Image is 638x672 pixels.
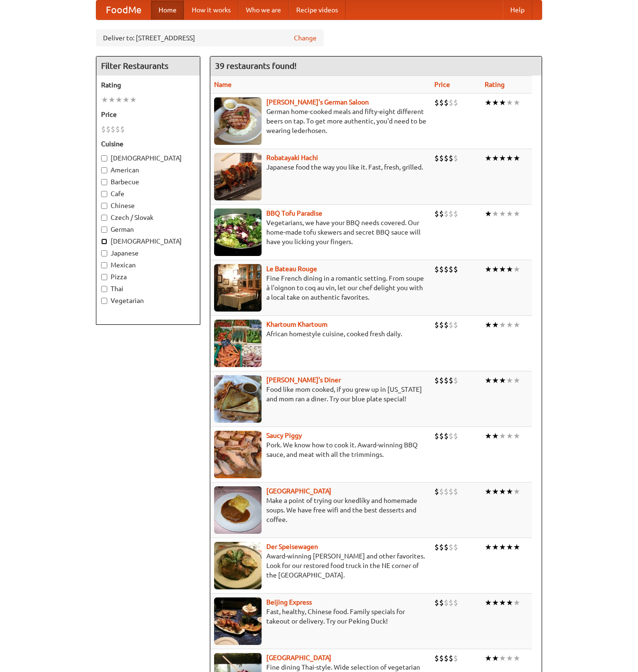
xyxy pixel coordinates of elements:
label: Vegetarian [101,296,195,305]
li: ★ [506,208,513,219]
li: ★ [115,95,122,105]
div: Deliver to: [STREET_ADDRESS] [96,29,324,47]
h4: Filter Restaurants [96,57,200,76]
li: ★ [506,486,513,497]
li: ★ [513,208,520,219]
li: ★ [499,486,506,497]
li: $ [453,264,458,274]
li: $ [434,375,439,386]
li: $ [434,431,439,441]
label: [DEMOGRAPHIC_DATA] [101,153,195,163]
li: $ [453,653,458,663]
li: $ [434,264,439,274]
li: ★ [485,597,492,608]
p: Japanese food the way you like it. Fast, fresh, grilled. [214,162,427,172]
a: Der Speisewagen [266,543,318,550]
li: ★ [485,486,492,497]
b: Khartoum Khartoum [266,321,328,328]
li: $ [449,208,453,219]
p: Fast, healthy, Chinese food. Family specials for takeout or delivery. Try our Peking Duck! [214,607,427,626]
li: $ [449,431,453,441]
input: Japanese [101,250,107,256]
a: [PERSON_NAME]'s German Saloon [266,98,369,106]
li: ★ [513,597,520,608]
a: [GEOGRAPHIC_DATA] [266,654,331,662]
li: $ [449,153,453,163]
label: Barbecue [101,177,195,187]
li: $ [444,264,449,274]
img: bateaurouge.jpg [214,264,262,312]
li: ★ [485,153,492,163]
li: ★ [492,97,499,108]
a: Name [214,81,232,88]
img: beijing.jpg [214,597,262,645]
li: $ [449,542,453,552]
a: Rating [485,81,505,88]
input: Vegetarian [101,298,107,304]
li: ★ [513,542,520,552]
li: ★ [506,375,513,386]
a: Change [294,33,317,43]
p: African homestyle cuisine, cooked fresh daily. [214,329,427,339]
li: ★ [506,653,513,663]
a: FoodMe [96,0,151,19]
li: $ [439,431,444,441]
li: ★ [499,153,506,163]
label: Chinese [101,201,195,210]
b: [PERSON_NAME]'s Diner [266,376,341,384]
li: ★ [499,375,506,386]
li: ★ [499,597,506,608]
label: Mexican [101,260,195,270]
li: ★ [485,320,492,330]
b: Saucy Piggy [266,432,302,439]
p: Make a point of trying our knedlíky and homemade soups. We have free wifi and the best desserts a... [214,496,427,524]
li: $ [453,208,458,219]
li: ★ [492,320,499,330]
li: $ [444,486,449,497]
li: $ [449,597,453,608]
li: $ [434,597,439,608]
li: $ [434,486,439,497]
input: [DEMOGRAPHIC_DATA] [101,155,107,161]
li: $ [449,375,453,386]
li: $ [453,597,458,608]
a: Robatayaki Hachi [266,154,318,161]
label: Japanese [101,248,195,258]
li: $ [434,208,439,219]
li: $ [439,153,444,163]
a: Who we are [238,0,289,19]
li: ★ [499,542,506,552]
li: $ [444,431,449,441]
li: $ [439,97,444,108]
li: ★ [506,264,513,274]
label: American [101,165,195,175]
li: ★ [513,375,520,386]
li: ★ [506,320,513,330]
img: czechpoint.jpg [214,486,262,534]
li: $ [439,542,444,552]
li: $ [439,375,444,386]
li: $ [439,597,444,608]
li: $ [449,653,453,663]
li: $ [120,124,125,134]
li: ★ [492,153,499,163]
li: ★ [513,153,520,163]
input: Pizza [101,274,107,280]
label: [DEMOGRAPHIC_DATA] [101,237,195,246]
li: $ [449,264,453,274]
li: $ [453,486,458,497]
h5: Price [101,110,195,119]
li: $ [444,97,449,108]
li: ★ [492,208,499,219]
input: Thai [101,286,107,292]
li: ★ [485,431,492,441]
img: saucy.jpg [214,431,262,478]
h5: Cuisine [101,139,195,149]
li: ★ [506,97,513,108]
a: BBQ Tofu Paradise [266,209,322,217]
img: esthers.jpg [214,97,262,145]
li: $ [434,653,439,663]
li: ★ [101,95,108,105]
